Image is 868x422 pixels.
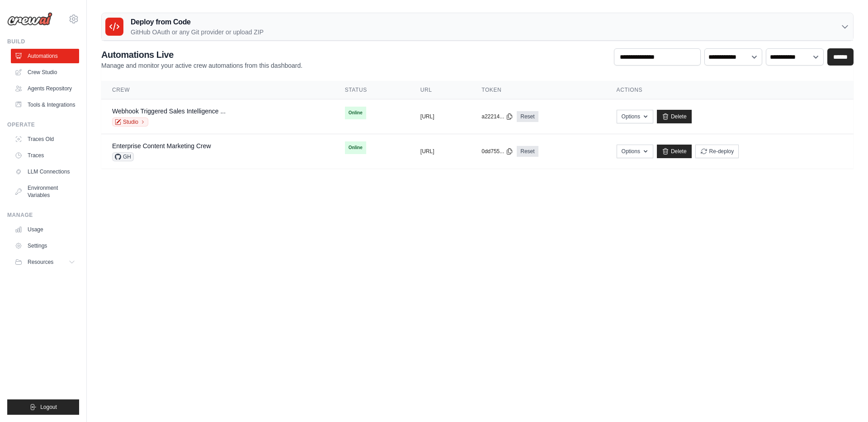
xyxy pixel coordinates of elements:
th: Actions [606,81,854,99]
a: Usage [11,222,79,237]
h3: Deploy from Code [131,17,264,28]
button: Logout [7,399,79,415]
button: 0dd755... [481,148,513,155]
div: Build [7,38,79,45]
span: Online [345,141,366,154]
h2: Automations Live [101,48,302,61]
a: Delete [657,145,692,158]
a: Reset [517,111,538,122]
th: Status [334,81,410,99]
a: Environment Variables [11,181,79,202]
a: Webhook Triggered Sales Intelligence ... [112,108,226,115]
button: Options [617,145,653,158]
a: Agents Repository [11,81,79,96]
a: Automations [11,49,79,63]
a: Enterprise Content Marketing Crew [112,142,211,150]
span: Online [345,107,366,119]
button: Options [617,110,653,123]
a: Reset [517,146,538,157]
a: Traces [11,148,79,163]
th: Token [471,81,605,99]
th: Crew [101,81,334,99]
a: Crew Studio [11,65,79,80]
div: Operate [7,121,79,128]
a: Tools & Integrations [11,98,79,112]
p: Manage and monitor your active crew automations from this dashboard. [101,61,302,70]
a: LLM Connections [11,164,79,179]
div: Manage [7,211,79,219]
button: Re-deploy [695,145,739,158]
a: Settings [11,239,79,253]
span: Resources [28,258,53,266]
img: Logo [7,12,52,26]
th: URL [410,81,471,99]
span: Logout [40,403,57,411]
button: Resources [11,255,79,269]
a: Delete [657,110,692,123]
p: GitHub OAuth or any Git provider or upload ZIP [131,28,264,37]
a: Studio [112,117,148,127]
button: a22214... [481,113,513,120]
a: Traces Old [11,132,79,146]
span: GH [112,152,134,161]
